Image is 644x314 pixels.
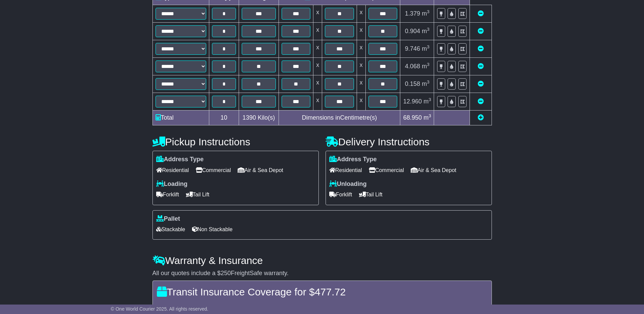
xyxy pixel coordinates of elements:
sup: 3 [427,27,430,32]
td: x [357,93,365,111]
span: Commercial [196,165,231,175]
span: Residential [329,165,362,175]
label: Address Type [329,156,377,163]
td: Dimensions in Centimetre(s) [279,111,400,125]
span: 4.068 [405,63,420,70]
span: Air & Sea Depot [411,165,456,175]
span: m [422,63,430,70]
span: Stackable [156,224,185,235]
span: Tail Lift [186,189,210,200]
a: Add new item [478,114,484,121]
a: Remove this item [478,98,484,105]
span: Non Stackable [192,224,233,235]
span: Forklift [156,189,179,200]
sup: 3 [427,9,430,14]
span: 9.746 [405,45,420,52]
td: x [313,75,322,93]
span: 0.904 [405,28,420,34]
sup: 3 [429,113,431,118]
a: Remove this item [478,28,484,34]
a: Remove this item [478,63,484,70]
span: 68.950 [403,114,422,121]
span: Residential [156,165,189,175]
sup: 3 [427,79,430,84]
label: Unloading [329,180,367,188]
td: x [313,40,322,58]
span: © One World Courier 2025. All rights reserved. [111,306,209,312]
span: m [422,28,430,34]
td: x [313,58,322,75]
span: 0.158 [405,80,420,87]
span: Forklift [329,189,352,200]
span: Commercial [369,165,404,175]
td: 10 [209,111,239,125]
a: Remove this item [478,80,484,87]
sup: 3 [427,44,430,49]
td: x [357,75,365,93]
span: 1390 [242,114,256,121]
td: x [357,5,365,23]
span: 477.72 [315,286,346,297]
label: Pallet [156,215,180,223]
span: m [424,114,431,121]
td: x [313,93,322,111]
td: x [313,23,322,40]
h4: Pickup Instructions [152,136,319,147]
h4: Warranty & Insurance [152,255,492,266]
a: Remove this item [478,45,484,52]
td: Kilo(s) [239,111,279,125]
td: x [357,23,365,40]
span: m [422,45,430,52]
span: m [422,10,430,17]
td: Total [152,111,209,125]
span: 250 [221,270,231,276]
td: x [313,5,322,23]
div: All our quotes include a $ FreightSafe warranty. [152,270,492,277]
sup: 3 [429,97,431,102]
span: Tail Lift [359,189,383,200]
label: Loading [156,180,188,188]
label: Address Type [156,156,204,163]
span: m [424,98,431,105]
td: x [357,40,365,58]
h4: Transit Insurance Coverage for $ [157,286,487,297]
a: Remove this item [478,10,484,17]
span: 12.960 [403,98,422,105]
span: 1.379 [405,10,420,17]
sup: 3 [427,62,430,67]
h4: Delivery Instructions [326,136,492,147]
td: x [357,58,365,75]
span: Air & Sea Depot [238,165,283,175]
span: m [422,80,430,87]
